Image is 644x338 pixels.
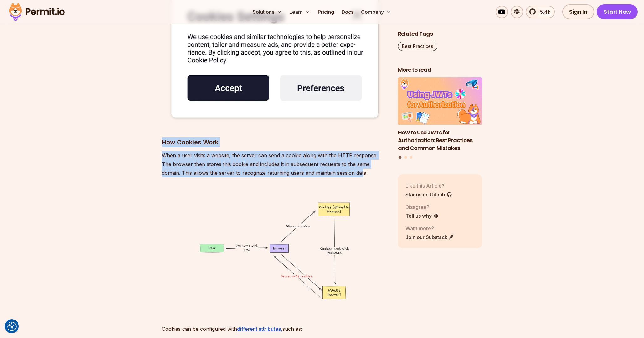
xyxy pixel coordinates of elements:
[7,322,17,331] button: Consent Preferences
[315,6,337,18] a: Pricing
[398,78,482,152] a: How to Use JWTs for Authorization: Best Practices and Common MistakesHow to Use JWTs for Authoriz...
[398,78,482,160] div: Posts
[162,137,388,147] h3: How Cookies Work
[250,6,284,18] button: Solutions
[398,78,482,125] img: How to Use JWTs for Authorization: Best Practices and Common Mistakes
[526,6,555,18] a: 5.4k
[399,156,402,159] button: Go to slide 1
[410,156,412,159] button: Go to slide 3
[287,6,313,18] button: Learn
[162,187,388,315] img: image.png
[562,4,595,19] a: Sign In
[405,212,439,220] a: Tell us why
[237,326,282,332] a: different attributes,
[405,225,454,232] p: Want more?
[405,203,439,211] p: Disagree?
[162,325,388,333] p: Cookies can be configured with such as:
[7,322,17,331] img: Revisit consent button
[536,8,550,16] span: 5.4k
[398,42,437,51] a: Best Practices
[398,78,482,152] li: 1 of 3
[358,6,394,18] button: Company
[398,30,482,38] h2: Related Tags
[597,4,638,19] a: Start Now
[339,6,356,18] a: Docs
[398,66,482,74] h2: More to read
[6,1,68,23] img: Permit logo
[404,156,407,159] button: Go to slide 2
[405,233,454,241] a: Join our Substack
[398,129,482,152] h3: How to Use JWTs for Authorization: Best Practices and Common Mistakes
[405,191,452,198] a: Star us on Github
[162,151,388,177] p: When a user visits a website, the server can send a cookie along with the HTTP response. The brow...
[405,182,452,190] p: Like this Article?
